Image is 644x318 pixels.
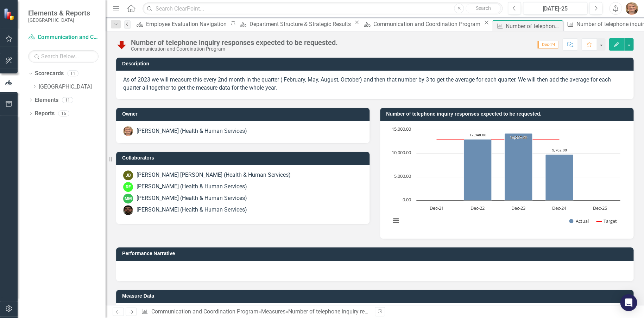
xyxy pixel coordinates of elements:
div: Number of telephone inquiry responses expected to be requested. [131,39,338,46]
path: Dec-22, 12,948. Actual. [464,139,492,201]
div: [PERSON_NAME] (Health & Human Services) [137,206,247,214]
input: Search ClearPoint... [143,2,503,15]
div: JB [123,170,133,180]
span: Elements & Reports [28,9,90,17]
button: View chart menu, Chart [391,215,400,225]
a: Communication and Coordination Program [151,308,258,315]
p: As of 2023 we will measure this every 2nd month in the quarter ( February, May, August, October) ... [123,76,626,92]
svg: Interactive chart [387,126,624,232]
g: Target, series 2 of 2. Line with 5 data points. [435,138,561,141]
div: DF [123,182,133,192]
a: Reports [35,110,55,118]
button: Search [466,4,501,13]
h3: Performance Narrative [122,251,630,256]
a: Scorecards [35,70,64,78]
span: Search [476,5,491,11]
div: 16 [58,110,69,116]
path: Dec-23, 14,217. Actual. [505,134,532,201]
text: 10,000.00 [392,149,411,156]
span: Dec-24 [537,41,558,48]
button: Show Target [596,218,617,224]
div: [PERSON_NAME] (Health & Human Services) [137,127,247,135]
div: Communication and Coordination Program [373,20,482,28]
a: Communication and Coordination Program [28,33,99,41]
a: [GEOGRAPHIC_DATA] [39,83,106,91]
input: Search Below... [28,50,99,63]
text: Dec-24 [552,205,566,211]
a: Measures [261,308,285,315]
img: ClearPoint Strategy [4,8,16,20]
h3: Number of telephone inquiry responses expected to be requested. [386,111,630,117]
text: 15,000.00 [392,126,411,132]
div: Open Intercom Messenger [620,294,637,311]
text: 14,217.00 [510,135,527,140]
text: Dec-23 [511,205,525,211]
h3: Measure Data [122,293,630,299]
div: [PERSON_NAME] (Health & Human Services) [137,183,247,191]
text: Dec-25 [593,205,607,211]
h3: Description [122,61,630,66]
path: Dec-24, 9,702. Actual. [545,155,573,201]
a: Employee Evaluation Navigation [134,20,228,28]
text: Dec-21 [430,205,444,211]
text: 5,000.00 [394,173,411,179]
h3: Owner [122,111,366,117]
text: Actual [576,218,589,224]
div: Number of telephone inquiry responses expected to be requested. [288,308,450,315]
div: 11 [62,97,73,103]
div: [DATE]-25 [525,5,585,13]
div: 11 [67,71,78,77]
div: [PERSON_NAME] (Health & Human Services) [137,194,247,202]
img: Blair Burgess [625,2,638,15]
button: [DATE]-25 [523,2,587,15]
div: Chart. Highcharts interactive chart. [387,126,626,232]
small: [GEOGRAPHIC_DATA] [28,17,90,23]
a: Department Structure & Strategic Results [237,20,352,28]
text: 12,948.00 [469,132,486,137]
div: MM [123,194,133,203]
text: 0.00 [403,196,411,203]
h3: Collaborators [122,155,366,161]
div: Communication and Coordination Program [131,46,338,52]
button: Show Actual [569,218,589,224]
div: » » [141,308,369,316]
div: Employee Evaluation Navigation [146,20,228,28]
img: Blair Burgess [123,126,133,136]
text: Target [604,218,617,224]
text: Dec-22 [471,205,485,211]
img: Brad Wheaton [123,205,133,215]
a: Elements [35,96,58,104]
text: 9,702.00 [552,148,567,152]
g: Actual, series 1 of 2. Bar series with 5 bars. [437,130,600,201]
div: [PERSON_NAME] [PERSON_NAME] (Health & Human Services) [137,171,291,179]
div: Number of telephone inquiry responses expected to be requested. [506,22,561,31]
img: Below Plan [116,39,127,50]
div: Department Structure & Strategic Results [249,20,352,28]
a: Communication and Coordination Program [361,20,482,28]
